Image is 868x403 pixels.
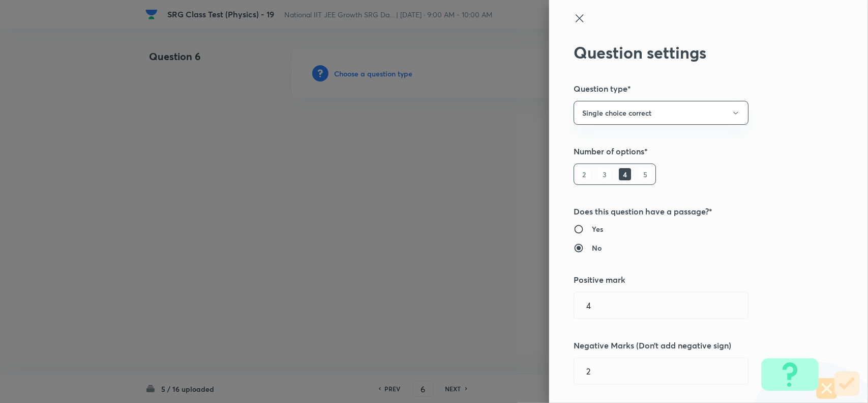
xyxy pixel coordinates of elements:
h6: 3 [598,168,611,180]
h6: Yes [592,224,603,234]
h5: Does this question have a passage?* [574,205,810,218]
h6: 5 [639,168,651,180]
h6: 2 [578,168,590,180]
button: Single choice correct [574,101,749,125]
h6: No [592,243,602,253]
h2: Question settings [574,43,810,62]
h5: Positive mark [574,274,810,286]
h6: 4 [619,168,631,180]
h5: Question type* [574,83,810,95]
input: Negative marks [574,358,748,384]
h5: Negative Marks (Don’t add negative sign) [574,339,810,352]
h5: Number of options* [574,145,810,157]
input: Positive marks [574,292,748,318]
